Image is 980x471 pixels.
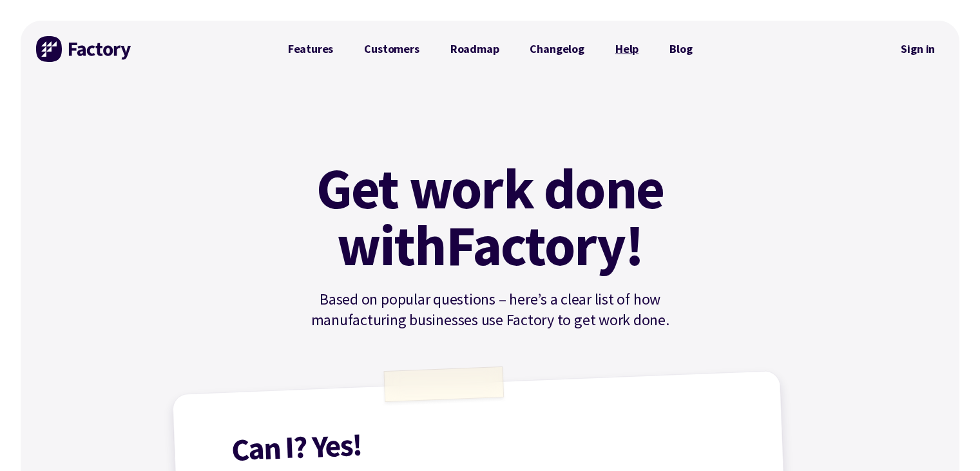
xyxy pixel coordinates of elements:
[273,289,708,330] p: Based on popular questions – here’s a clear list of how manufacturing businesses use Factory to g...
[654,36,707,62] a: Blog
[231,414,745,465] h1: Can I? Yes!
[765,332,980,471] iframe: Chat Widget
[297,160,684,274] h1: Get work done with
[349,36,434,62] a: Customers
[892,34,944,64] nav: Secondary Navigation
[273,36,349,62] a: Features
[435,36,515,62] a: Roadmap
[514,36,599,62] a: Changelog
[892,34,944,64] a: Sign in
[446,217,644,274] mark: Factory!
[600,36,654,62] a: Help
[36,36,133,62] img: Factory
[273,36,708,62] nav: Primary Navigation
